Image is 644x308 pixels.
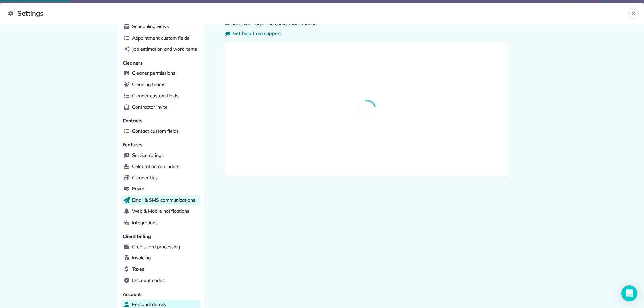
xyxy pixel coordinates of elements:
[121,195,200,205] a: Email & SMS communications
[628,8,639,19] button: Close
[132,92,178,99] span: Cleaner custom fields
[225,30,281,37] button: Get help from support
[132,128,179,134] span: Contact custom fields
[132,254,151,261] span: Invoicing
[132,70,175,76] span: Cleaner permissions
[121,68,200,78] a: Cleaner permissions
[132,152,164,159] span: Service ratings
[132,219,158,226] span: Integrations
[621,285,637,301] div: Open Intercom Messenger
[123,233,151,239] span: Client billing
[121,264,200,274] a: Taxes
[121,162,200,172] a: Celebration reminders
[121,218,200,228] a: Integrations
[132,185,147,192] span: Payroll
[132,163,179,170] span: Celebration reminders
[121,184,200,194] a: Payroll
[8,8,628,19] span: Settings
[132,301,166,308] span: Personal details
[132,197,195,203] span: Email & SMS communications
[121,80,200,90] a: Cleaning teams
[121,102,200,112] a: Contractor invite
[123,291,141,297] span: Account
[121,173,200,183] a: Cleaner tips
[123,142,143,148] span: Features
[132,46,197,52] span: Job estimation and work items
[121,91,200,101] a: Cleaner custom fields
[121,242,200,252] a: Credit card processing
[132,81,165,88] span: Cleaning teams
[121,206,200,217] a: Web & Mobile notifications
[132,35,190,41] span: Appointment custom fields
[132,243,180,250] span: Credit card processing
[121,275,200,286] a: Discount codes
[132,23,169,30] span: Scheduling views
[123,60,143,66] span: Cleaners
[132,104,168,110] span: Contractor invite
[121,150,200,161] a: Service ratings
[132,277,165,284] span: Discount codes
[121,253,200,263] a: Invoicing
[233,30,281,37] span: Get help from support
[121,22,200,32] a: Scheduling views
[132,266,145,272] span: Taxes
[132,174,158,181] span: Cleaner tips
[132,208,190,214] span: Web & Mobile notifications
[121,44,200,54] a: Job estimation and work items
[121,33,200,43] a: Appointment custom fields
[121,126,200,136] a: Contact custom fields
[123,118,143,124] span: Contacts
